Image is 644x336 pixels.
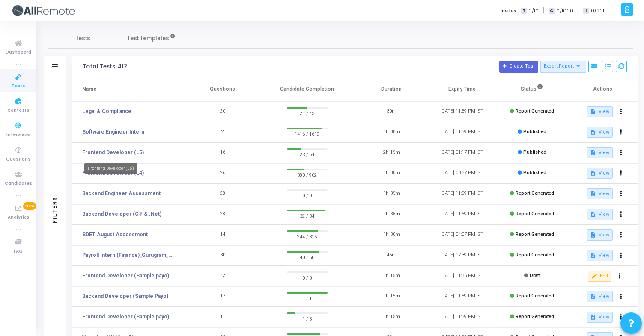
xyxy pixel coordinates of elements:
td: 1h 35m [356,204,426,225]
span: Report Generated [516,314,554,319]
button: View [587,291,613,302]
div: Filters [51,162,59,256]
td: [DATE] 03:57 PM IST [426,163,497,184]
td: 1h 30m [356,225,426,245]
td: [DATE] 11:59 PM IST [426,204,497,225]
a: Frontend Developer (L5) [82,149,144,156]
span: 23 / 64 [287,150,328,158]
button: Export Report [540,61,586,73]
td: 1h 15m [356,286,426,307]
td: [DATE] 11:59 PM IST [426,101,497,122]
td: 11 [188,307,258,327]
span: 1 / 1 [287,294,328,302]
td: 1h 30m [356,163,426,184]
td: 28 [188,204,258,225]
span: Published [523,149,546,155]
th: Questions [188,77,258,101]
span: Report Generated [516,211,554,217]
td: 26 [188,163,258,184]
span: T [521,8,527,14]
a: Software Engineer Intern [82,128,144,136]
td: 1h 35m [356,184,426,204]
span: Draft [530,273,540,278]
td: [DATE] 11:59 PM IST [426,184,497,204]
span: New [23,202,36,210]
button: View [587,106,613,117]
td: 16 [188,143,258,163]
a: Frontend Developer (Sample payo) [82,313,169,321]
th: Candidate Completion [258,77,356,101]
td: [DATE] 11:59 PM IST [426,122,497,143]
span: Report Generated [516,108,554,114]
span: Questions [6,156,30,163]
button: View [587,209,613,220]
span: Test Templates [127,34,169,43]
td: 14 [188,225,258,245]
span: Analytics [8,214,29,221]
span: 0 / 0 [287,273,328,282]
button: View [587,312,613,323]
label: Invites: [501,7,518,15]
span: C [549,8,554,14]
td: 1h 30m [356,122,426,143]
a: Backend Developer (C# & .Net) [82,210,161,218]
mat-icon: description [590,314,596,320]
mat-icon: description [590,150,596,156]
td: 17 [188,286,258,307]
span: Report Generated [516,252,554,258]
th: Duration [356,77,426,101]
span: Report Generated [516,232,554,237]
img: logo [11,2,75,19]
td: 45m [356,245,426,266]
span: Report Generated [516,190,554,196]
span: Tests [12,83,25,90]
td: [DATE] 07:39 PM IST [426,245,497,266]
span: 0/201 [591,7,604,15]
span: 0/10 [528,7,539,15]
span: Tests [75,34,90,43]
span: Report Generated [516,293,554,299]
td: 42 [188,266,258,286]
span: Interviews [6,131,30,139]
span: FAQ [14,248,23,255]
mat-icon: description [590,294,596,300]
mat-icon: description [590,232,596,238]
td: [DATE] 04:07 PM IST [426,225,497,245]
div: Frontend Developer (L5) [84,163,137,174]
span: Published [523,129,546,134]
span: 1 / 5 [287,314,328,323]
span: Dashboard [6,49,31,56]
td: [DATE] 11:59 PM IST [426,286,497,307]
td: 28 [188,184,258,204]
button: View [587,188,613,199]
td: 30 [188,245,258,266]
button: Create Test [499,61,538,73]
span: 1416 / 1612 [287,129,328,138]
a: Backend Engineer Assessment [82,190,161,197]
a: SDET August Assessment [82,231,148,238]
td: [DATE] 11:59 PM IST [426,307,497,327]
a: Frontend Developer (Sample payo) [82,272,169,280]
mat-icon: description [590,211,596,217]
span: 40 / 50 [287,253,328,261]
span: | [578,6,579,15]
button: View [587,168,613,179]
th: Status [497,77,567,101]
span: 380 / 902 [287,170,328,179]
span: I [583,8,589,14]
span: 0/1000 [556,7,573,15]
button: View [587,127,613,138]
th: Name [72,77,188,101]
mat-icon: description [590,129,596,135]
button: View [587,147,613,158]
button: View [587,229,613,241]
span: Published [523,170,546,175]
mat-icon: edit [591,273,597,279]
span: 244 / 315 [287,232,328,241]
td: 30m [356,101,426,122]
th: Expiry Time [426,77,497,101]
span: 0 / 0 [287,191,328,199]
mat-icon: description [590,253,596,259]
th: Actions [567,77,638,101]
a: Legal & Compliance [82,107,131,115]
